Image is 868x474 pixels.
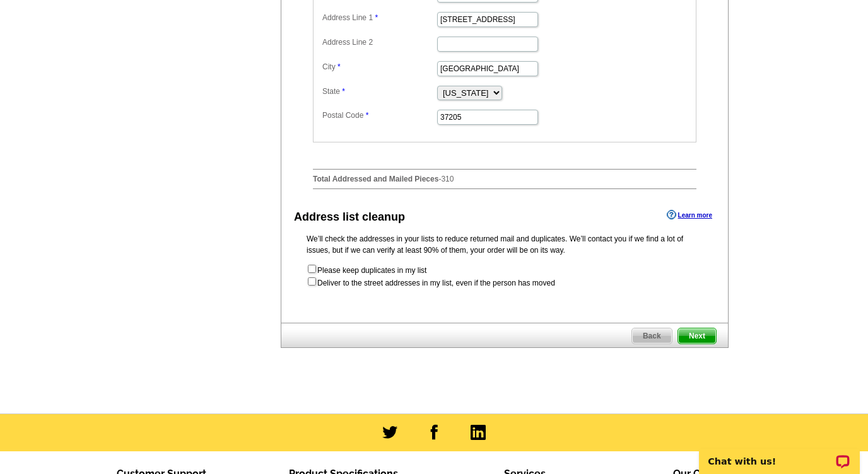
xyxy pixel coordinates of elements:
[313,175,438,183] strong: Total Addressed and Mailed Pieces
[322,37,436,48] label: Address Line 2
[322,61,436,72] label: City
[322,86,436,97] label: State
[322,12,436,23] label: Address Line 1
[632,328,672,344] span: Back
[294,209,405,226] div: Address list cleanup
[678,328,716,344] span: Next
[441,175,454,183] span: 310
[691,434,868,474] iframe: LiveChat chat widget
[631,328,672,344] a: Back
[322,110,436,121] label: Postal Code
[307,233,703,256] p: We’ll check the addresses in your lists to reduce returned mail and duplicates. We’ll contact you...
[667,210,712,220] a: Learn more
[307,263,703,289] form: Please keep duplicates in my list Deliver to the street addresses in my list, even if the person ...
